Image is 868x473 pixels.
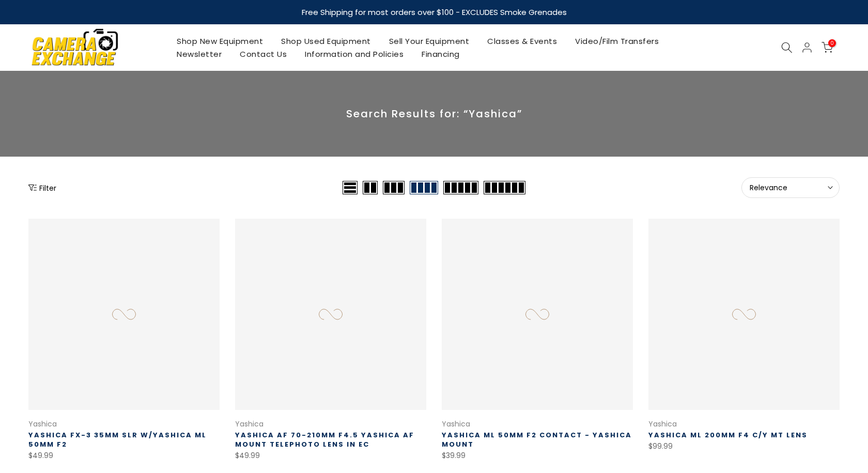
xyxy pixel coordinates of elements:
a: Yashica [28,419,57,429]
a: Financing [413,48,469,60]
button: Relevance [741,177,840,198]
a: Shop New Equipment [168,35,272,48]
a: Yashica [235,419,263,429]
div: $39.99 [442,449,633,462]
a: Newsletter [168,48,231,60]
p: Search Results for: “Yashica” [28,107,840,120]
a: Classes & Events [478,35,566,48]
a: Yashica [648,419,677,429]
a: Sell Your Equipment [380,35,478,48]
strong: Free Shipping for most orders over $100 - EXCLUDES Smoke Grenades [302,7,567,18]
a: Yashica ML 200mm f4 C/Y Mt lens [648,430,808,440]
div: $99.99 [648,440,840,453]
a: Video/Film Transfers [566,35,668,48]
span: Relevance [750,183,831,192]
div: $49.99 [28,449,220,462]
a: Yashica ML 50mm f2 Contact - Yashica Mount [442,430,632,449]
a: Yashica AF 70-210mm F4.5 Yashica AF Mount Telephoto Lens in EC [235,430,414,449]
a: Yashica FX-3 35mm SLR w/Yashica ML 50mm f2 [28,430,207,449]
a: Contact Us [231,48,296,60]
a: Yashica [442,419,470,429]
a: Shop Used Equipment [272,35,380,48]
span: 0 [828,39,836,47]
div: $49.99 [235,449,426,462]
a: 0 [822,42,833,53]
a: Information and Policies [296,48,413,60]
button: Show filters [28,182,56,193]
